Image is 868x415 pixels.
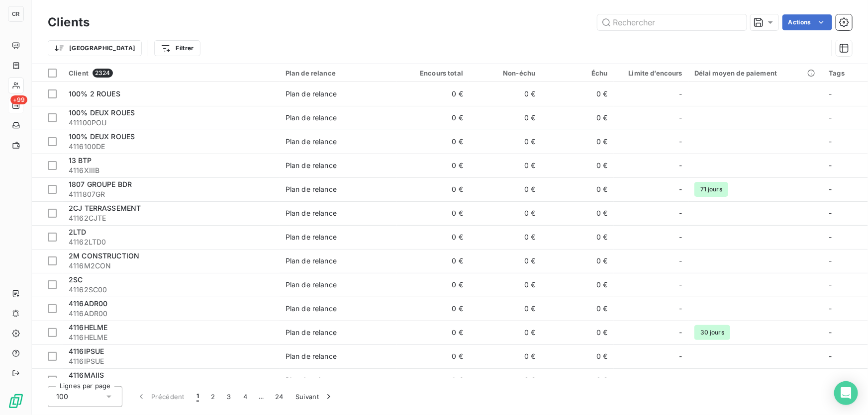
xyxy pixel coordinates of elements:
[541,249,613,273] td: 0 €
[469,130,541,154] td: 0 €
[286,328,337,337] div: Plan de relance
[48,13,90,31] h3: Clients
[403,69,463,77] div: Encours total
[541,82,613,106] td: 0 €
[541,344,613,368] td: 0 €
[397,249,469,273] td: 0 €
[679,304,682,314] span: -
[829,233,832,241] span: -
[679,89,682,99] span: -
[69,204,141,212] span: 2CJ TERRASSEMENT
[69,108,135,117] span: 100% DEUX ROUES
[69,299,107,308] span: 4116ADR00
[679,232,682,242] span: -
[679,351,682,361] span: -
[829,328,832,336] span: -
[469,368,541,392] td: 0 €
[69,213,274,223] span: 41162CJTE
[620,69,682,77] div: Limite d’encours
[69,142,274,152] span: 4116100DE
[597,14,747,30] input: Rechercher
[829,209,832,217] span: -
[469,225,541,249] td: 0 €
[253,389,269,405] span: …
[69,275,83,284] span: 2SC
[397,297,469,321] td: 0 €
[541,297,613,321] td: 0 €
[69,332,274,342] span: 4116HELME
[397,154,469,177] td: 0 €
[679,161,682,170] span: -
[286,375,337,385] div: Plan de relance
[397,321,469,344] td: 0 €
[541,225,613,249] td: 0 €
[469,297,541,321] td: 0 €
[834,381,858,405] div: Open Intercom Messenger
[547,69,607,77] div: Échu
[397,130,469,154] td: 0 €
[397,177,469,201] td: 0 €
[8,393,24,409] img: Logo LeanPay
[69,323,107,332] span: 4116HELME
[469,177,541,201] td: 0 €
[469,321,541,344] td: 0 €
[782,14,832,30] button: Actions
[286,184,337,194] div: Plan de relance
[69,285,274,295] span: 41162SC00
[694,182,728,197] span: 71 jours
[541,321,613,344] td: 0 €
[829,113,832,122] span: -
[69,189,274,199] span: 4111807GR
[289,386,340,407] button: Suivant
[469,273,541,297] td: 0 €
[397,225,469,249] td: 0 €
[541,154,613,177] td: 0 €
[69,132,135,141] span: 100% DEUX ROUES
[286,280,337,290] div: Plan de relance
[469,249,541,273] td: 0 €
[205,386,221,407] button: 2
[397,106,469,130] td: 0 €
[679,113,682,123] span: -
[679,375,682,385] span: -
[679,256,682,266] span: -
[69,237,274,247] span: 41162LTD0
[469,106,541,130] td: 0 €
[694,69,817,77] div: Délai moyen de paiement
[679,208,682,218] span: -
[829,376,832,384] span: -
[679,137,682,147] span: -
[469,344,541,368] td: 0 €
[69,356,274,366] span: 4116IPSUE
[286,69,391,77] div: Plan de relance
[286,161,337,170] div: Plan de relance
[69,156,92,165] span: 13 BTP
[694,325,730,340] span: 30 jours
[48,40,142,56] button: [GEOGRAPHIC_DATA]
[397,82,469,106] td: 0 €
[221,386,237,407] button: 3
[10,95,27,104] span: +99
[397,368,469,392] td: 0 €
[541,201,613,225] td: 0 €
[829,280,832,289] span: -
[469,201,541,225] td: 0 €
[69,371,104,379] span: 4116MAIIS
[469,154,541,177] td: 0 €
[69,118,274,128] span: 411100POU
[475,69,535,77] div: Non-échu
[237,386,253,407] button: 4
[286,232,337,242] div: Plan de relance
[469,82,541,106] td: 0 €
[130,386,191,407] button: Précédent
[56,392,68,402] span: 100
[829,89,832,98] span: -
[286,137,337,147] div: Plan de relance
[286,304,337,314] div: Plan de relance
[286,89,337,99] div: Plan de relance
[829,69,862,77] div: Tags
[829,352,832,360] span: -
[269,386,289,407] button: 24
[829,137,832,146] span: -
[829,304,832,313] span: -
